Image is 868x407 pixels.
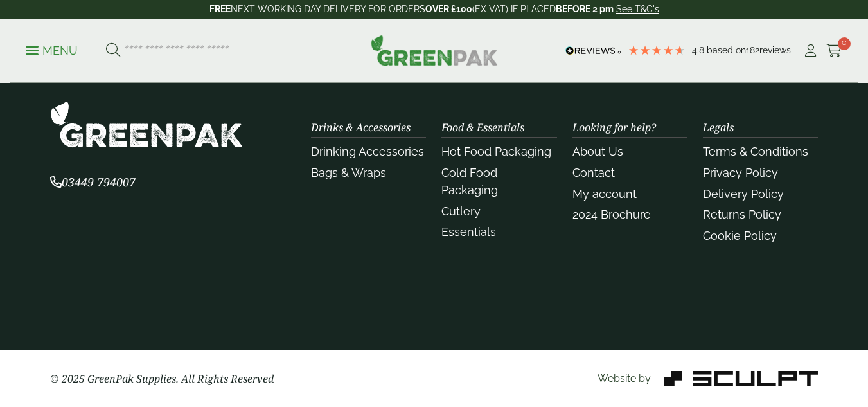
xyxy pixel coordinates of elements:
[50,174,136,190] span: 03449 794007
[802,44,819,57] i: My Account
[311,145,424,158] a: Drinking Accessories
[572,208,651,221] a: 2024 Brochure
[616,4,659,14] a: See T&C's
[572,166,615,179] a: Contact
[703,187,784,201] a: Delivery Policy
[26,43,78,56] a: Menu
[441,166,498,197] a: Cold Food Packaging
[703,166,778,179] a: Privacy Policy
[50,371,296,386] p: © 2025 GreenPak Supplies. All Rights Reserved
[556,4,614,14] strong: BEFORE 2 pm
[703,229,777,242] a: Cookie Policy
[441,145,551,158] a: Hot Food Packaging
[759,45,791,55] span: reviews
[838,37,851,50] span: 0
[707,45,746,55] span: Based on
[565,46,621,55] img: REVIEWS.io
[692,45,707,55] span: 4.8
[826,44,842,57] i: Cart
[371,35,498,66] img: GreenPak Supplies
[572,145,623,158] a: About Us
[441,204,481,218] a: Cutlery
[703,145,808,158] a: Terms & Conditions
[703,208,781,221] a: Returns Policy
[26,43,78,59] p: Menu
[826,41,842,60] a: 0
[746,45,759,55] span: 182
[425,4,472,14] strong: OVER £100
[628,44,686,56] div: 4.79 Stars
[441,225,496,239] a: Essentials
[664,371,818,386] img: Sculpt
[209,4,231,14] strong: FREE
[311,166,386,179] a: Bags & Wraps
[572,187,637,201] a: My account
[598,372,651,384] span: Website by
[50,101,243,148] img: GreenPak Supplies
[50,177,136,189] a: 03449 794007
